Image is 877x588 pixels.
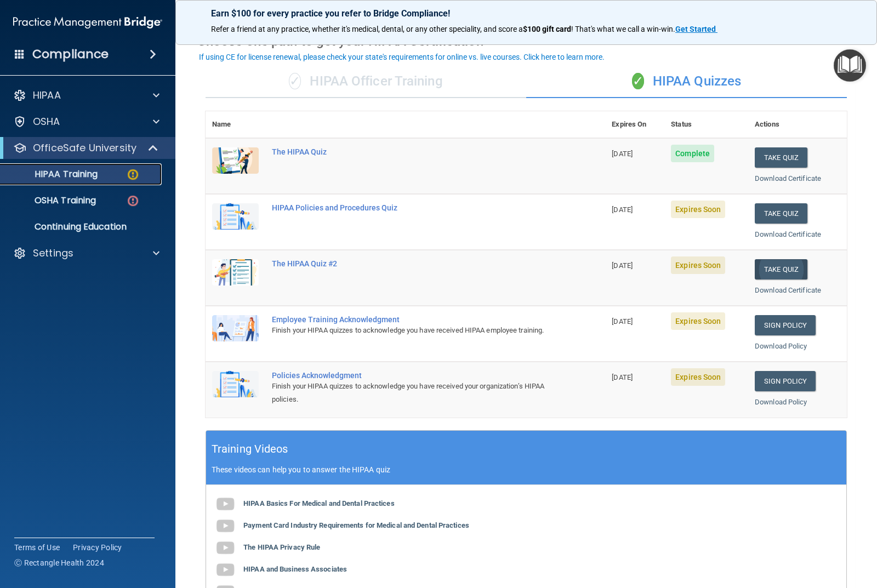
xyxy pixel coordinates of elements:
[755,147,807,168] button: Take Quiz
[33,115,60,128] p: OSHA
[33,89,61,102] p: HIPAA
[755,174,821,182] a: Download Certificate
[272,380,550,406] div: Finish your HIPAA quizzes to acknowledge you have received your organization’s HIPAA policies.
[272,147,550,156] div: The HIPAA Quiz
[199,53,605,61] div: If using CE for license renewal, please check your state's requirements for online vs. live cours...
[243,521,469,529] b: Payment Card Industry Requirements for Medical and Dental Practices
[834,49,866,82] button: Open Resource Center
[243,565,347,573] b: HIPAA and Business Associates
[211,8,841,19] p: Earn $100 for every practice you refer to Bridge Compliance!
[272,259,550,268] div: The HIPAA Quiz #2
[612,205,633,214] span: [DATE]
[206,111,265,138] th: Name
[755,398,807,406] a: Download Policy
[612,317,633,326] span: [DATE]
[289,73,301,89] span: ✓
[272,315,550,324] div: Employee Training Acknowledgment
[632,73,644,89] span: ✓
[243,499,395,507] b: HIPAA Basics For Medical and Dental Practices
[206,65,526,98] div: HIPAA Officer Training
[13,247,160,260] a: Settings
[755,230,821,238] a: Download Certificate
[7,169,98,180] p: HIPAA Training
[13,12,162,33] img: PMB logo
[13,115,160,128] a: OSHA
[32,47,109,62] h4: Compliance
[671,145,714,162] span: Complete
[272,203,550,212] div: HIPAA Policies and Procedures Quiz
[33,247,73,260] p: Settings
[675,25,716,33] strong: Get Started
[755,371,816,391] a: Sign Policy
[197,52,606,62] button: If using CE for license renewal, please check your state's requirements for online vs. live cours...
[605,111,664,138] th: Expires On
[7,221,157,232] p: Continuing Education
[7,195,96,206] p: OSHA Training
[671,368,725,386] span: Expires Soon
[671,312,725,330] span: Expires Soon
[214,537,236,559] img: gray_youtube_icon.38fcd6cc.png
[214,493,236,515] img: gray_youtube_icon.38fcd6cc.png
[675,25,717,33] a: Get Started
[33,141,136,155] p: OfficeSafe University
[243,543,320,551] b: The HIPAA Privacy Rule
[755,315,816,335] a: Sign Policy
[612,261,633,270] span: [DATE]
[571,25,675,33] span: ! That's what we call a win-win.
[126,194,140,208] img: danger-circle.6113f641.png
[523,25,571,33] strong: $100 gift card
[214,559,236,581] img: gray_youtube_icon.38fcd6cc.png
[14,542,60,553] a: Terms of Use
[272,324,550,337] div: Finish your HIPAA quizzes to acknowledge you have received HIPAA employee training.
[73,542,122,553] a: Privacy Policy
[14,557,104,568] span: Ⓒ Rectangle Health 2024
[214,515,236,537] img: gray_youtube_icon.38fcd6cc.png
[13,141,159,155] a: OfficeSafe University
[526,65,847,98] div: HIPAA Quizzes
[126,168,140,181] img: warning-circle.0cc9ac19.png
[755,259,807,279] button: Take Quiz
[272,371,550,380] div: Policies Acknowledgment
[212,439,288,459] h5: Training Videos
[212,465,841,474] p: These videos can help you to answer the HIPAA quiz
[13,89,160,102] a: HIPAA
[612,150,633,158] span: [DATE]
[211,25,523,33] span: Refer a friend at any practice, whether it's medical, dental, or any other speciality, and score a
[755,203,807,224] button: Take Quiz
[612,373,633,381] span: [DATE]
[671,256,725,274] span: Expires Soon
[748,111,847,138] th: Actions
[671,201,725,218] span: Expires Soon
[664,111,748,138] th: Status
[755,342,807,350] a: Download Policy
[755,286,821,294] a: Download Certificate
